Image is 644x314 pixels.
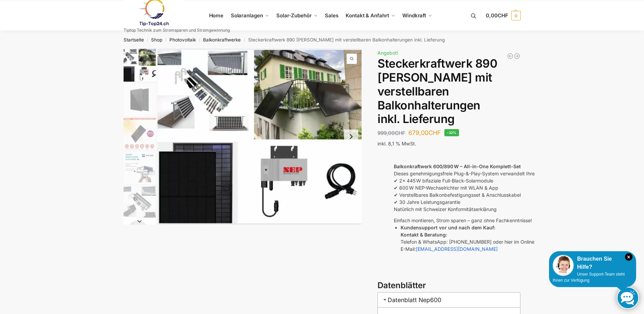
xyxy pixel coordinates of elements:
[625,253,632,261] i: Schließen
[241,37,248,43] span: /
[401,225,495,230] strong: Kundensupport vor und nach dem Kauf:
[498,12,508,19] span: CHF
[378,280,520,292] h3: Datenblätter
[158,49,362,225] li: 1 / 10
[553,255,574,276] img: Customer service
[169,37,196,42] a: Photovoltaik
[124,28,230,32] p: Tiptop Technik zum Stromsparen und Stromgewinnung
[486,5,520,26] a: 0,00CHF 0
[553,272,625,283] span: Unser Support-Team steht Ihnen zur Verfügung
[158,49,362,225] img: Komplett mit Balkonhalterung
[346,12,389,19] span: Kontakt & Anfahrt
[124,152,156,184] img: H2c172fe1dfc145729fae6a5890126e09w.jpg_960x960_39c920dd-527c-43d8-9d2f-57e1d41b5fed_1445x
[511,11,521,20] span: 0
[378,130,405,136] bdi: 999,00
[122,185,156,219] li: 5 / 10
[124,186,156,218] img: Aufstaenderung-Balkonkraftwerk_713x
[124,37,144,42] a: Startseite
[507,53,514,59] a: 890/600 Watt bificiales Balkonkraftwerk mit 1 kWh smarten Speicher
[151,37,162,42] a: Shop
[378,50,398,56] span: Angebot!
[124,218,156,225] button: Next slide
[402,12,426,19] span: Windkraft
[124,118,156,150] img: Bificial 30 % mehr Leistung
[124,49,156,82] img: Komplett mit Balkonhalterung
[122,49,156,83] li: 1 / 10
[196,37,203,43] span: /
[378,292,520,308] h3: Datenblatt Nep600
[401,232,447,238] strong: Kontakt & Beratung:
[124,84,156,116] img: Maysun
[276,12,312,19] span: Solar-Zubehör
[416,246,498,252] a: [EMAIL_ADDRESS][DOMAIN_NAME]
[274,0,320,31] a: Solar-Zubehör
[158,49,362,225] a: 860 Watt Komplett mit BalkonhalterungKomplett mit Balkonhalterung
[444,129,459,136] span: -32%
[231,12,263,19] span: Solaranlagen
[428,129,441,136] span: CHF
[162,37,169,43] span: /
[122,151,156,185] li: 4 / 10
[343,0,398,31] a: Kontakt & Anfahrt
[514,53,520,59] a: Balkonkraftwerk 445/600 Watt Bificial
[111,31,533,49] nav: Breadcrumb
[553,255,632,271] div: Brauchen Sie Hilfe?
[122,117,156,151] li: 3 / 10
[395,130,405,136] span: CHF
[322,0,341,31] a: Sales
[378,141,416,146] span: inkl. 8,1 % MwSt.
[400,0,435,31] a: Windkraft
[408,129,441,136] bdi: 679,00
[203,37,241,42] a: Balkonkraftwerke
[122,83,156,117] li: 2 / 10
[378,57,520,126] h1: Steckerkraftwerk 890 [PERSON_NAME] mit verstellbaren Balkonhalterungen inkl. Lieferung
[144,37,151,43] span: /
[228,0,272,31] a: Solaranlagen
[344,129,358,144] button: Next slide
[486,12,508,19] span: 0,00
[122,219,156,252] li: 6 / 10
[325,12,338,19] span: Sales
[394,163,521,169] strong: Balkonkraftwerk 600/890 W – All-in-One Komplett-Set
